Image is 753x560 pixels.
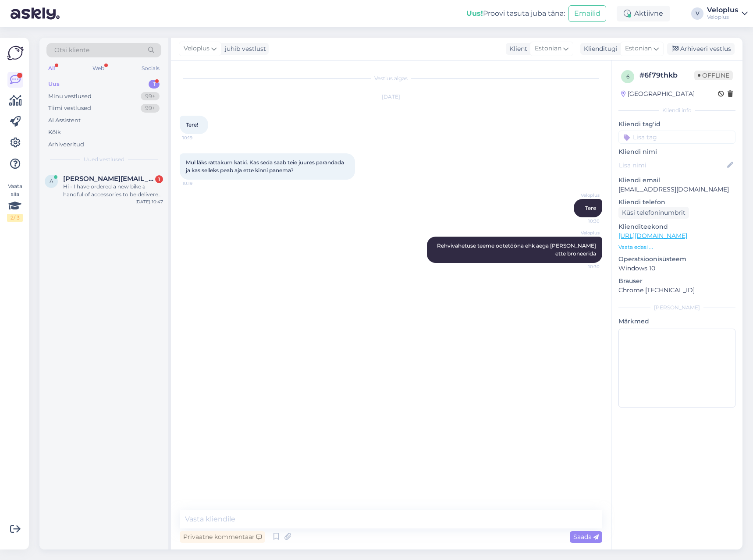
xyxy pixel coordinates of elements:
div: 1 [155,175,163,183]
p: Klienditeekond [618,222,735,231]
span: Mul läks rattakum katki. Kas seda saab teie juures parandada ja kas selleks peab aja ette kinni p... [186,159,345,174]
p: Windows 10 [618,264,735,273]
p: [EMAIL_ADDRESS][DOMAIN_NAME] [618,185,735,194]
div: juhib vestlust [221,44,266,53]
p: Kliendi email [618,176,735,185]
span: Saada [573,533,599,541]
div: Privaatne kommentaar [180,531,265,543]
span: Tere [585,205,596,211]
div: Proovi tasuta juba täna: [466,8,565,19]
div: Arhiveeri vestlus [667,43,735,55]
span: 6 [626,73,629,80]
div: Veloplus [707,7,738,14]
span: Tere! [186,121,198,128]
div: 99+ [141,104,160,113]
img: Askly Logo [7,45,24,61]
div: Minu vestlused [48,92,92,101]
div: Klienditugi [580,44,618,53]
span: 10:19 [182,180,215,187]
span: Offline [694,71,733,80]
p: Kliendi telefon [618,198,735,207]
div: AI Assistent [48,116,81,125]
p: Märkmed [618,317,735,326]
span: Veloplus [184,44,210,53]
b: Uus! [466,9,483,18]
p: Kliendi nimi [618,147,735,156]
div: Küsi telefoninumbrit [618,207,689,219]
span: a [50,178,53,184]
span: Veloplus [567,230,600,236]
div: [PERSON_NAME] [618,304,735,312]
div: Veloplus [707,14,738,21]
a: [URL][DOMAIN_NAME] [618,232,687,240]
div: Aktiivne [617,6,670,21]
span: Rehvivahetuse teeme ootetööna ehk aega [PERSON_NAME] ette broneerida [437,242,597,257]
div: Kliendi info [618,106,735,114]
div: Kõik [48,128,61,137]
div: Vestlus algas [180,74,602,82]
div: [DATE] [180,93,602,101]
div: [GEOGRAPHIC_DATA] [621,89,695,99]
div: # 6f79thkb [639,70,694,81]
div: Klient [506,44,527,53]
span: 10:30 [567,263,600,270]
span: adrian.preda93@gmail.com [63,175,154,183]
div: Arhiveeritud [48,140,84,149]
a: VeloplusVeloplus [707,7,748,21]
button: Emailid [568,5,606,22]
p: Vaata edasi ... [618,243,735,251]
div: V [691,7,703,20]
p: Operatsioonisüsteem [618,255,735,264]
input: Lisa nimi [619,160,725,170]
div: [DATE] 10:47 [135,198,163,205]
div: All [46,63,57,74]
p: Chrome [TECHNICAL_ID] [618,286,735,295]
span: Estonian [535,44,561,53]
span: Uued vestlused [84,156,124,163]
div: 1 [149,80,160,89]
div: Hi - I have ordered a new bike a handful of accessories to be delivered to [GEOGRAPHIC_DATA] (ord... [63,183,163,198]
div: Vaata siia [7,182,23,222]
div: Tiimi vestlused [48,104,91,113]
div: Web [91,63,106,74]
span: 10:19 [182,135,215,141]
div: Socials [140,63,161,74]
div: 99+ [141,92,160,101]
div: 2 / 3 [7,214,23,222]
p: Brauser [618,276,735,286]
p: Kliendi tag'id [618,120,735,129]
div: Uus [48,80,60,89]
input: Lisa tag [618,131,735,144]
span: Veloplus [567,192,600,198]
span: Estonian [625,44,652,53]
span: 10:30 [567,218,600,224]
span: Otsi kliente [54,46,89,55]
